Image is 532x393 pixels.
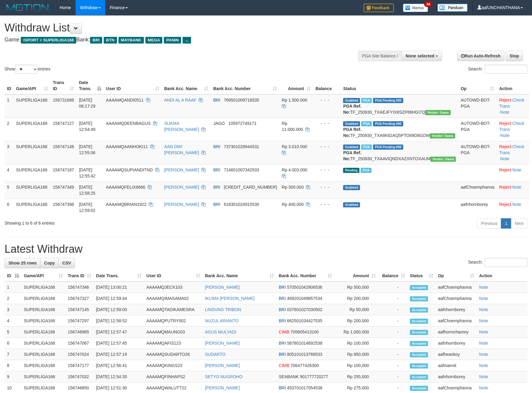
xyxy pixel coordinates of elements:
td: SUPERLIGA168 [21,281,66,293]
td: 156747024 [65,349,93,360]
span: Accepted [410,363,428,369]
td: [DATE] 12:57:45 [94,338,144,349]
th: ID [5,77,14,94]
td: AAAAMQFINHAPS2 [144,371,203,382]
td: 1 [5,94,14,118]
a: Reject [499,167,511,172]
td: AAAAMQMAUNG03 [144,326,203,338]
label: Search: [468,65,527,74]
th: Action [477,270,527,281]
td: AAAAMQIMASAMA02 [144,293,203,304]
input: Search: [485,258,527,267]
th: Game/API: activate to sort column ascending [21,270,66,281]
span: Grabbed [343,98,360,103]
span: BRI [213,185,220,190]
th: Date Trans.: activate to sort column descending [76,77,103,94]
th: Action [497,77,529,94]
td: Rp 200,000 [334,293,378,304]
span: Vendor URL: https://trx31.1velocity.biz [430,157,456,162]
span: Show 25 rows [8,261,37,265]
td: 1 [5,281,21,293]
td: SUPERLIGA168 [14,141,50,164]
td: AAAAMQSUDARTO26 [144,349,203,360]
span: Marked by aafheankoy [361,145,372,150]
span: BRI [279,296,286,301]
td: Rp 200,000 [334,315,378,326]
a: Copy [40,258,59,268]
span: Copy 714601007342533 to clipboard [224,167,259,172]
td: aafmanvit [436,360,477,371]
span: BRI [279,352,286,357]
a: Note [479,330,488,334]
a: [PERSON_NAME] [164,185,199,190]
a: Next [511,218,527,229]
span: 156747349 [53,185,74,190]
td: · · [497,141,529,164]
img: MOTION_logo.png [5,3,50,12]
span: BRI [213,144,220,149]
span: None selected [406,54,434,58]
td: · [497,199,529,216]
th: Status: activate to sort column ascending [407,270,436,281]
span: 34 [424,2,432,7]
th: Balance: activate to sort column ascending [378,270,407,281]
a: Check Trans [499,98,524,109]
span: Rp 300.000 [282,185,303,190]
td: [DATE] 12:58:52 [94,315,144,326]
td: 4 [5,315,21,326]
div: - - - [316,120,339,126]
a: Reject [499,121,511,126]
h1: Latest Withdraw [5,243,527,255]
span: BRI [279,307,286,312]
span: ISPORT > SUPERLIGA168 [21,37,76,44]
span: Marked by aafsengchandara [361,121,372,126]
span: 156747127 [53,121,74,126]
span: BRI [279,385,286,390]
td: SUPERLIGA168 [14,118,50,141]
span: AAAAMQDEENBAGUS [106,121,151,126]
span: AAAAMQBRIAN1922 [106,202,147,207]
div: - - - [316,97,339,103]
a: ANDI AL A RAAF [164,98,196,102]
a: NUZUL ARIANTO [205,318,238,323]
th: Amount: activate to sort column ascending [279,77,313,94]
a: Note [479,352,488,357]
td: - [378,371,407,382]
th: Trans ID: activate to sort column ascending [65,270,93,281]
span: Copy 662501034427535 to clipboard [287,318,323,323]
span: Marked by aafromsomean [361,98,372,103]
td: Rp 100,000 [334,338,378,349]
td: TF_250930_TXA8K62AQ5PTO69D8GDW [341,118,458,141]
span: Accepted [410,386,428,391]
td: 3 [5,304,21,315]
span: [DATE] 12:59:02 [79,202,96,213]
td: AUTOWD-BOT-PGA [458,94,497,118]
td: 156747346 [65,281,93,293]
span: Rp 11.000.000 [282,121,303,132]
a: Reject [499,202,511,207]
th: Balance [313,77,341,94]
div: - - - [316,144,339,150]
div: - - - [316,201,339,207]
td: SUPERLIGA168 [21,338,66,349]
td: · · [497,94,529,118]
span: Marked by aafheankoy [361,168,371,173]
td: Rp 850,000 [334,349,378,360]
b: PGA Ref. No: [343,127,361,138]
td: aafnhornborey [436,338,477,349]
td: 5 [5,181,14,199]
td: Rp 500,000 [334,281,378,293]
a: Reject [499,144,511,149]
span: 156747187 [53,167,74,172]
td: AUTOWD-BOT-PGA [458,141,497,164]
td: AAAAMQAFIS123 [144,338,203,349]
th: Bank Acc. Name: activate to sort column ascending [203,270,276,281]
td: 156747032 [65,371,93,382]
label: Search: [468,258,527,267]
td: aafnhornborey [436,371,477,382]
span: Copy 037601027030502 to clipboard [287,307,323,312]
td: aafhormchanrey [436,326,477,338]
a: Reject [499,98,511,102]
span: BRI [90,37,102,44]
td: [DATE] 13:00:21 [94,281,144,293]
